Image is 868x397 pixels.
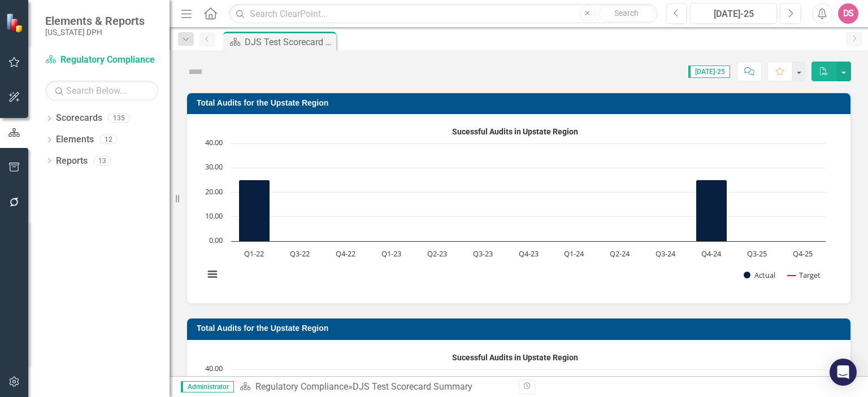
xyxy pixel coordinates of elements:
[793,248,813,259] text: Q4-25
[239,180,270,242] path: Q1-22, 25. Actual.
[427,248,447,259] text: Q2-23
[614,8,639,18] span: Search
[99,135,118,145] div: 12
[197,324,845,333] h3: Total Audits for the Upstate Region
[519,248,539,259] text: Q4-23
[239,143,804,242] g: Actual, series 1 of 2. Bar series with 13 bars.
[108,114,130,123] div: 135
[45,14,145,28] span: Elements & Reports
[244,248,264,259] text: Q1-22
[205,267,220,282] button: View chart menu, Sucessful Audits in Upstate Region
[353,381,472,392] div: DJS Test Scorecard Summary
[245,35,333,49] div: DJS Test Scorecard Summary
[694,7,773,21] div: [DATE]-25
[744,270,775,280] button: Show Actual
[56,112,102,125] a: Scorecards
[656,248,676,259] text: Q3-24
[255,381,348,392] a: Regulatory Compliance
[452,127,578,136] text: Sucessful Audits in Upstate Region
[45,81,158,101] input: Search Below...
[45,54,158,67] a: Regulatory Compliance
[45,28,145,37] small: [US_STATE] DPH
[830,359,857,386] div: Open Intercom Messenger
[5,12,27,33] img: ClearPoint Strategy
[205,186,223,197] text: 20.00
[205,363,223,373] text: 40.00
[56,155,88,168] a: Reports
[205,211,223,221] text: 10.00
[181,381,234,392] span: Administrator
[229,4,657,24] input: Search ClearPoint...
[56,133,94,146] a: Elements
[598,6,655,21] button: Search
[452,353,578,362] text: Sucessful Audits in Upstate Region
[290,248,310,259] text: Q3-22
[205,162,223,172] text: 30.00
[701,248,722,259] text: Q4-24
[564,248,584,259] text: Q1-24
[197,99,845,107] h3: Total Audits for the Upstate Region
[610,248,630,259] text: Q2-24
[205,137,223,147] text: 40.00
[198,123,839,292] div: Sucessful Audits in Upstate Region. Highcharts interactive chart.
[788,270,821,280] button: Show Target
[381,248,401,259] text: Q1-23
[336,248,355,259] text: Q4-22
[198,123,831,292] svg: Interactive chart
[688,66,730,78] span: [DATE]-25
[240,381,510,394] div: »
[747,248,767,259] text: Q3-25
[838,3,858,24] button: DS
[186,63,205,81] img: Not Defined
[696,180,727,242] path: Q4-24, 25. Actual.
[93,156,111,165] div: 13
[473,248,493,259] text: Q3-23
[209,235,223,245] text: 0.00
[690,3,777,24] button: [DATE]-25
